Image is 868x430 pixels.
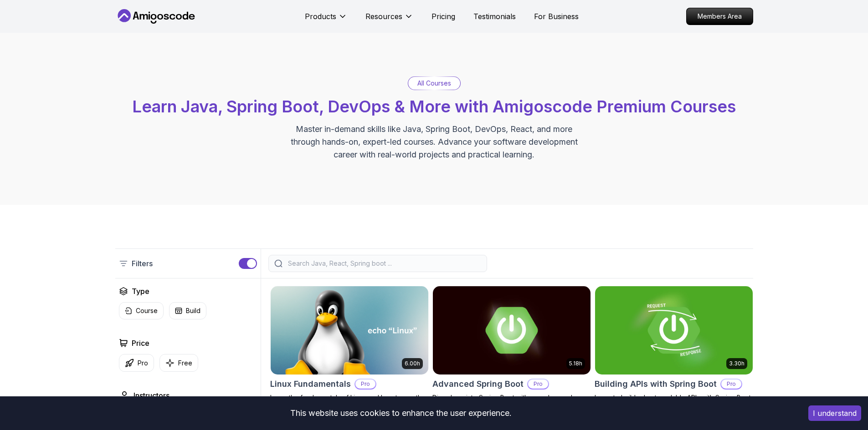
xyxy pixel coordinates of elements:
input: Search Java, React, Spring boot ... [286,259,481,268]
h2: Building APIs with Spring Boot [595,378,717,390]
img: Advanced Spring Boot card [433,286,591,374]
h2: Advanced Spring Boot [432,378,524,390]
p: Dive deep into Spring Boot with our advanced course, designed to take your skills from intermedia... [432,393,591,420]
button: Accept cookies [808,405,861,421]
p: Learn the fundamentals of Linux and how to use the command line [270,393,429,411]
p: Learn to build robust, scalable APIs with Spring Boot, mastering REST principles, JSON handling, ... [595,393,753,420]
button: Pro [119,354,154,372]
h2: Type [132,286,149,297]
p: Pro [138,359,148,368]
p: 3.30h [729,360,745,367]
img: Building APIs with Spring Boot card [595,286,753,374]
p: Pro [721,379,741,389]
p: Pro [355,379,375,389]
p: 6.00h [405,360,420,367]
a: Building APIs with Spring Boot card3.30hBuilding APIs with Spring BootProLearn to build robust, s... [595,286,753,420]
p: Master in-demand skills like Java, Spring Boot, DevOps, React, and more through hands-on, expert-... [281,123,587,161]
a: Pricing [431,11,455,22]
p: Members Area [687,8,753,25]
img: Linux Fundamentals card [271,286,428,374]
p: 5.18h [569,360,582,367]
p: Resources [365,11,402,22]
a: Advanced Spring Boot card5.18hAdvanced Spring BootProDive deep into Spring Boot with our advanced... [432,286,591,420]
h2: Linux Fundamentals [270,378,351,390]
p: All Courses [417,79,451,88]
button: Build [169,302,206,319]
a: Members Area [686,8,753,25]
p: Filters [132,258,153,269]
button: Course [119,302,164,319]
div: This website uses cookies to enhance the user experience. [7,403,795,423]
p: Pro [528,379,548,389]
a: Linux Fundamentals card6.00hLinux FundamentalsProLearn the fundamentals of Linux and how to use t... [270,286,429,411]
button: Free [159,354,198,372]
span: Learn Java, Spring Boot, DevOps & More with Amigoscode Premium Courses [132,96,736,116]
h2: Price [132,338,149,349]
a: Testimonials [473,11,516,22]
p: Build [186,306,200,315]
p: Products [305,11,336,22]
p: Course [136,306,158,315]
h2: Instructors [134,390,169,401]
button: Products [305,11,347,29]
a: For Business [534,11,579,22]
button: Resources [365,11,413,29]
p: Free [178,359,192,368]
